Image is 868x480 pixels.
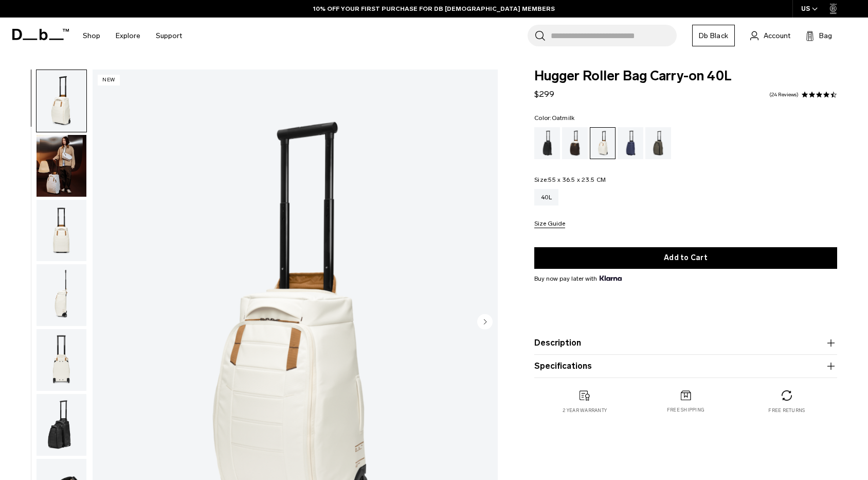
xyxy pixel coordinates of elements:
a: Cappuccino [562,127,588,159]
a: Db Black [692,25,735,46]
a: Account [750,29,790,42]
img: Hugger Roller Bag Carry-on 40L Oatmilk [37,135,86,197]
p: Free shipping [667,406,704,414]
button: Specifications [534,360,837,372]
a: Blue Hour [618,127,643,159]
span: $299 [534,89,554,99]
legend: Size: [534,177,606,183]
a: Black Out [534,127,560,159]
img: Hugger Roller Bag Carry-on 40L Oatmilk [37,70,86,132]
a: Forest Green [645,127,671,159]
img: Hugger Roller Bag Carry-on 40L Oatmilk [37,200,86,262]
img: {"height" => 20, "alt" => "Klarna"} [600,276,622,281]
p: Free returns [768,407,805,414]
button: Bag [806,29,832,42]
button: Hugger Roller Bag Carry-on 40L Oatmilk [36,264,87,327]
img: Hugger Roller Bag Carry-on 40L Oatmilk [37,394,86,456]
span: 55 x 36.5 x 23.5 CM [548,176,606,183]
a: 24 reviews [769,92,799,97]
button: Size Guide [534,220,565,228]
a: Support [156,18,182,54]
a: Oatmilk [590,127,616,159]
legend: Color: [534,115,574,121]
button: Hugger Roller Bag Carry-on 40L Oatmilk [36,393,87,456]
a: 40L [534,189,558,205]
img: Hugger Roller Bag Carry-on 40L Oatmilk [37,264,86,326]
button: Add to Cart [534,247,837,269]
button: Description [534,337,837,349]
span: Hugger Roller Bag Carry-on 40L [534,70,837,83]
span: Account [764,30,790,41]
p: 2 year warranty [563,407,607,414]
a: Explore [116,18,140,54]
span: Buy now pay later with [534,274,622,283]
nav: Main Navigation [75,18,190,54]
span: Oatmilk [552,114,575,122]
button: Hugger Roller Bag Carry-on 40L Oatmilk [36,199,87,262]
button: Next slide [477,314,493,332]
a: 10% OFF YOUR FIRST PURCHASE FOR DB [DEMOGRAPHIC_DATA] MEMBERS [313,4,555,13]
a: Shop [83,18,100,54]
p: New [98,75,120,85]
img: Hugger Roller Bag Carry-on 40L Oatmilk [37,329,86,391]
button: Hugger Roller Bag Carry-on 40L Oatmilk [36,329,87,391]
span: Bag [819,30,832,41]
